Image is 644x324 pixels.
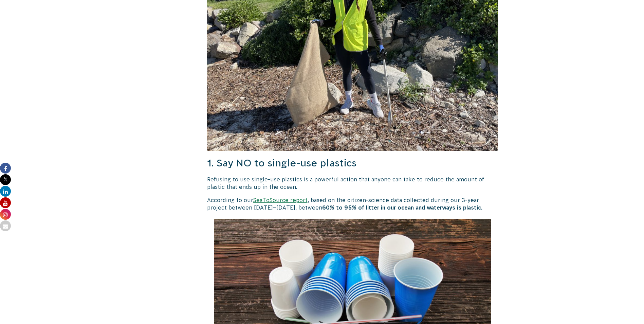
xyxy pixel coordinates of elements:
[344,204,481,211] strong: 95% of litter in our ocean and waterways is plastic
[207,156,498,170] h3: 1. Say NO to single-use plastics
[253,197,308,203] a: SeaToSource report
[207,176,498,191] p: Refusing to use single-use plastics is a powerful action that anyone can take to reduce the amoun...
[207,196,498,212] p: According to our , based on the citizen-science data collected during our 3-year project between ...
[322,204,343,211] strong: 60% to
